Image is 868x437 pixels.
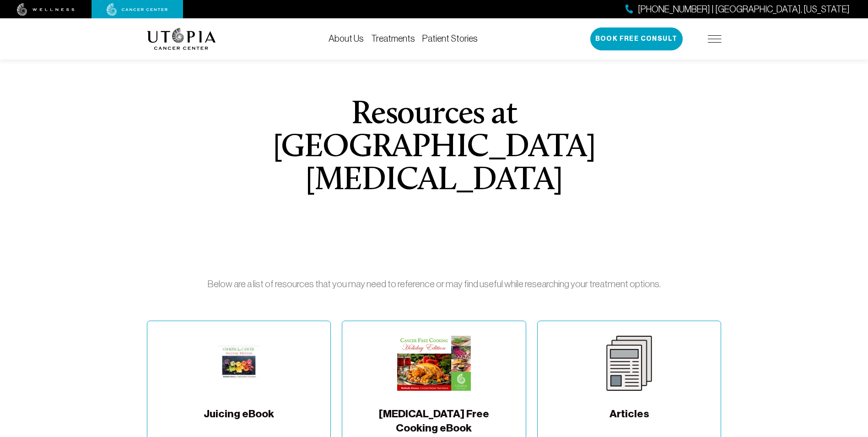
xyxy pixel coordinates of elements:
span: Articles [609,407,649,434]
img: Juicing eBook [218,336,260,391]
img: icon-hamburger [708,35,722,43]
span: [MEDICAL_DATA] Free Cooking eBook [372,407,496,436]
a: About Us [329,33,364,44]
img: Cancer Free Cooking eBook [397,336,471,391]
a: Treatments [371,33,415,44]
img: wellness [17,3,75,16]
span: [PHONE_NUMBER] | [GEOGRAPHIC_DATA], [US_STATE] [638,3,850,16]
img: logo [147,28,216,50]
img: Articles [602,336,657,391]
img: cancer center [107,3,168,16]
a: Patient Stories [422,33,478,44]
p: Below are a list of resources that you may need to reference or may find useful while researching... [171,277,697,291]
a: [PHONE_NUMBER] | [GEOGRAPHIC_DATA], [US_STATE] [625,3,850,16]
button: Book Free Consult [590,27,683,50]
span: Juicing eBook [204,407,274,434]
h1: Resources at [GEOGRAPHIC_DATA][MEDICAL_DATA] [252,98,616,197]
